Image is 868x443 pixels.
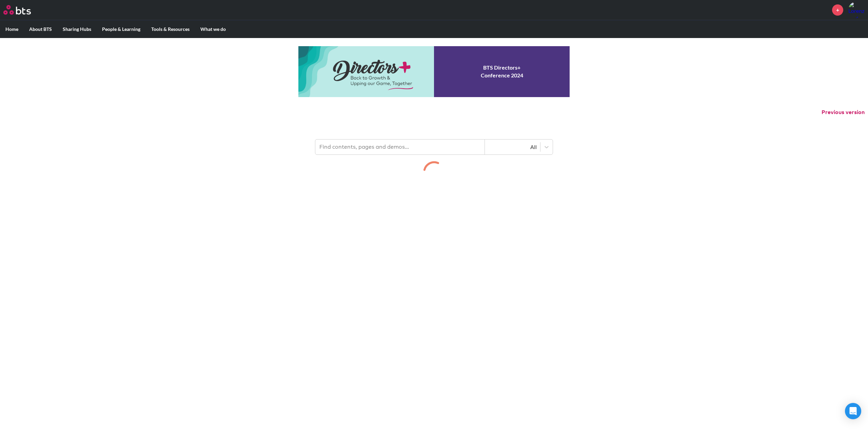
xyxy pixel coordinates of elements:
label: People & Learning [97,20,146,38]
a: Conference 2024 [298,46,570,97]
label: About BTS [24,20,57,38]
img: BTS Logo [3,5,31,15]
label: What we do [195,20,231,38]
a: + [832,4,843,16]
label: Tools & Resources [146,20,195,38]
div: Open Intercom Messenger [845,403,861,419]
button: Previous version [822,109,865,116]
div: All [488,143,537,151]
input: Find contents, pages and demos... [315,140,485,154]
label: Sharing Hubs [57,20,97,38]
img: Lorenzo Andretti [848,2,865,18]
a: Go home [3,5,43,15]
a: Profile [848,2,865,18]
